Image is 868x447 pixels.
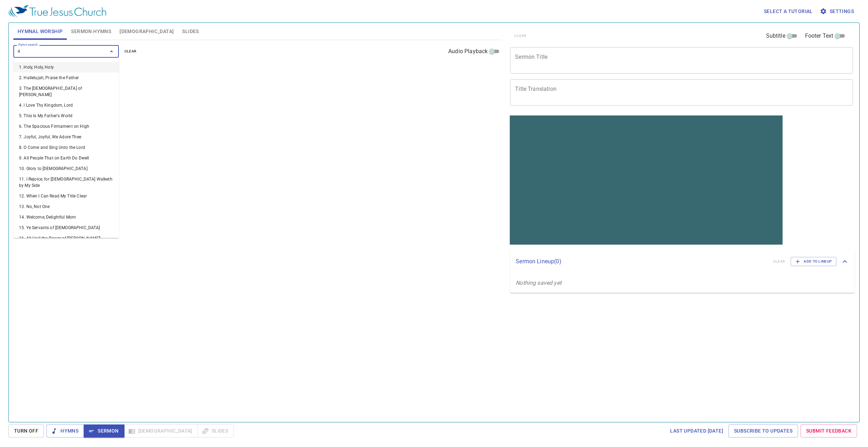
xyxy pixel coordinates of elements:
[801,424,857,437] a: Submit Feedback
[13,153,119,163] li: 9. All People That on Earth Do Dwell
[761,5,816,18] button: Select a tutorial
[13,191,119,201] li: 12. When I Can Read My Title Clear
[13,174,119,191] li: 11. I Rejoice, for [DEMOGRAPHIC_DATA] Walketh by My Side
[8,5,106,18] img: True Jesus Church
[516,279,561,286] i: Nothing saved yet
[13,142,119,153] li: 8. O Come and Sing Unto the Lord
[46,424,84,437] button: Hymns
[766,32,785,40] span: Subtitle
[13,163,119,174] li: 10. Glory to [DEMOGRAPHIC_DATA]
[791,257,836,266] button: Add to Lineup
[13,111,119,121] li: 5. This Is My Father's World
[13,100,119,111] li: 4. I Love Thy Kingdom, Lord
[667,424,726,437] a: Last updated [DATE]
[120,47,141,56] button: clear
[13,121,119,132] li: 6. The Spacious Firmament on High
[107,46,116,56] button: Close
[124,48,137,55] span: clear
[13,201,119,212] li: 13. No, Not One
[120,27,174,36] span: [DEMOGRAPHIC_DATA]
[13,83,119,100] li: 3. The [DEMOGRAPHIC_DATA] of [PERSON_NAME]
[448,47,488,56] span: Audio Playback
[795,258,832,265] span: Add to Lineup
[52,427,78,435] span: Hymns
[8,424,44,437] button: Turn Off
[13,62,119,73] li: 1. Holy, Holy, Holy
[806,427,851,435] span: Submit Feedback
[510,250,855,273] div: Sermon Lineup(0)clearAdd to Lineup
[14,427,38,435] span: Turn Off
[507,113,785,247] iframe: from-child
[13,73,119,83] li: 2. Hallelujah, Praise the Father
[728,424,798,437] a: Subscribe to Updates
[89,427,118,435] span: Sermon
[821,7,854,16] span: Settings
[13,132,119,142] li: 7. Joyful, Joyful, We Adore Thee
[734,427,792,435] span: Subscribe to Updates
[805,32,834,40] span: Footer Text
[84,424,124,437] button: Sermon
[13,222,119,233] li: 15. Ye Servants of [DEMOGRAPHIC_DATA]
[516,257,767,266] p: Sermon Lineup ( 0 )
[13,212,119,222] li: 14. Welcome, Delightful Morn
[764,7,813,16] span: Select a tutorial
[670,427,723,435] span: Last updated [DATE]
[13,233,119,250] li: 16. All Hail the Power of [PERSON_NAME]' Name
[18,27,63,36] span: Hymnal Worship
[182,27,199,36] span: Slides
[71,27,111,36] span: Sermon Hymns
[818,5,857,18] button: Settings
